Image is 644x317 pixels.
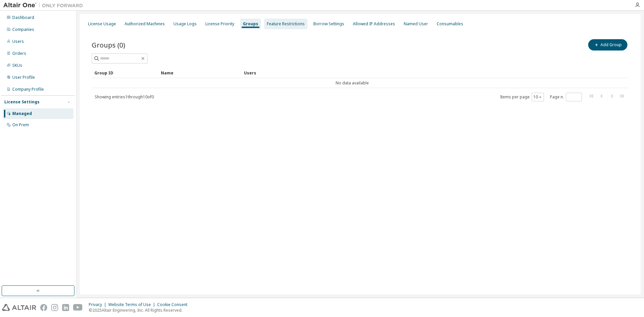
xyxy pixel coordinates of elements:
[12,39,24,44] div: Users
[12,75,35,80] div: User Profile
[12,122,29,128] div: On Prem
[588,39,627,51] button: Add Group
[12,87,44,92] div: Company Profile
[161,67,239,78] div: Name
[12,15,34,20] div: Dashboard
[92,78,613,88] td: No data available
[94,67,156,78] div: Group ID
[73,304,83,311] img: youtube.svg
[92,40,125,50] span: Groups (0)
[243,21,258,27] div: Groups
[437,21,463,27] div: Consumables
[88,21,116,27] div: License Usage
[244,67,610,78] div: Users
[3,2,86,9] img: Altair One
[404,21,428,27] div: Named User
[51,304,58,311] img: instagram.svg
[313,21,344,27] div: Borrow Settings
[353,21,395,27] div: Allowed IP Addresses
[12,51,26,56] div: Orders
[550,93,582,101] span: Page n.
[173,21,197,27] div: Usage Logs
[125,21,165,27] div: Authorized Machines
[89,307,191,313] p: © 2025 Altair Engineering, Inc. All Rights Reserved.
[95,94,154,100] span: Showing entries 1 through 10 of 0
[4,99,40,105] div: License Settings
[40,304,47,311] img: facebook.svg
[500,93,544,101] span: Items per page
[12,27,34,32] div: Companies
[12,63,22,68] div: SKUs
[267,21,305,27] div: Feature Restrictions
[108,302,157,307] div: Website Terms of Use
[157,302,191,307] div: Cookie Consent
[89,302,108,307] div: Privacy
[12,111,32,116] div: Managed
[205,21,234,27] div: License Priority
[533,94,542,100] button: 10
[2,304,36,311] img: altair_logo.svg
[62,304,69,311] img: linkedin.svg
